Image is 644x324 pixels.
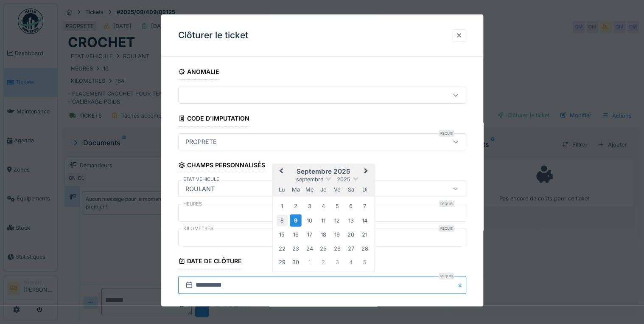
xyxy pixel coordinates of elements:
[182,201,204,208] label: HEURES
[178,255,242,270] div: Date de clôture
[290,229,302,240] div: Choose mardi 16 septembre 2025
[182,225,215,233] label: KILOMETRES
[439,130,454,137] div: Requis
[318,184,329,195] div: jeudi
[345,256,356,268] div: Choose samedi 4 octobre 2025
[275,199,371,269] div: Month septembre, 2025
[359,256,370,268] div: Choose dimanche 5 octobre 2025
[318,229,329,240] div: Choose jeudi 18 septembre 2025
[345,242,356,254] div: Choose samedi 27 septembre 2025
[304,242,315,254] div: Choose mercredi 24 septembre 2025
[331,229,343,240] div: Choose vendredi 19 septembre 2025
[318,214,329,226] div: Choose jeudi 11 septembre 2025
[276,200,288,212] div: Choose lundi 1 septembre 2025
[178,30,248,41] h3: Clôturer le ticket
[290,214,302,226] div: Choose mardi 9 septembre 2025
[359,200,370,212] div: Choose dimanche 7 septembre 2025
[359,242,370,254] div: Choose dimanche 28 septembre 2025
[182,176,221,183] label: ETAT VEHICULE
[345,214,356,226] div: Choose samedi 13 septembre 2025
[276,184,288,195] div: lundi
[178,303,252,317] div: Commentaire final
[318,256,329,268] div: Choose jeudi 2 octobre 2025
[359,229,370,240] div: Choose dimanche 21 septembre 2025
[290,242,302,254] div: Choose mardi 23 septembre 2025
[331,242,343,254] div: Choose vendredi 26 septembre 2025
[345,200,356,212] div: Choose samedi 6 septembre 2025
[304,184,315,195] div: mercredi
[304,200,315,212] div: Choose mercredi 3 septembre 2025
[276,229,288,240] div: Choose lundi 15 septembre 2025
[290,184,302,195] div: mardi
[359,214,370,226] div: Choose dimanche 14 septembre 2025
[360,165,373,179] button: Next Month
[331,256,343,268] div: Choose vendredi 3 octobre 2025
[276,214,288,226] div: Choose lundi 8 septembre 2025
[304,214,315,226] div: Choose mercredi 10 septembre 2025
[276,256,288,268] div: Choose lundi 29 septembre 2025
[439,201,454,208] div: Requis
[439,273,454,280] div: Requis
[318,242,329,254] div: Choose jeudi 25 septembre 2025
[331,214,343,226] div: Choose vendredi 12 septembre 2025
[359,184,370,195] div: dimanche
[272,168,374,175] h2: septembre 2025
[290,200,302,212] div: Choose mardi 2 septembre 2025
[318,200,329,212] div: Choose jeudi 4 septembre 2025
[457,276,466,294] button: Close
[345,184,356,195] div: samedi
[182,184,218,194] div: ROULANT
[178,65,220,80] div: Anomalie
[273,165,287,179] button: Previous Month
[337,176,350,182] span: 2025
[439,225,454,232] div: Requis
[304,256,315,268] div: Choose mercredi 1 octobre 2025
[178,112,250,127] div: Code d'imputation
[331,200,343,212] div: Choose vendredi 5 septembre 2025
[178,159,266,174] div: Champs personnalisés
[345,229,356,240] div: Choose samedi 20 septembre 2025
[296,176,323,182] span: septembre
[304,229,315,240] div: Choose mercredi 17 septembre 2025
[276,242,288,254] div: Choose lundi 22 septembre 2025
[182,138,220,147] div: PROPRETE
[331,184,343,195] div: vendredi
[290,256,302,268] div: Choose mardi 30 septembre 2025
